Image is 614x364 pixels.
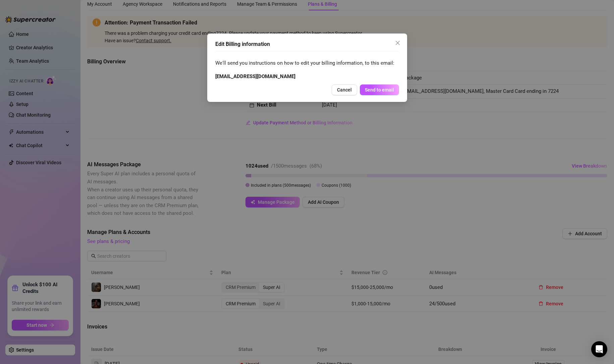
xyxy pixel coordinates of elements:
[392,38,403,48] button: Close
[337,87,352,93] span: Cancel
[215,73,295,79] strong: [EMAIL_ADDRESS][DOMAIN_NAME]
[215,59,399,67] span: We'll send you instructions on how to edit your billing information, to this email:
[395,40,400,46] span: close
[215,40,399,48] div: Edit Billing information
[591,341,607,357] div: Open Intercom Messenger
[332,84,357,95] button: Cancel
[365,87,394,93] span: Send to email
[392,40,403,46] span: Close
[360,84,399,95] button: Send to email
